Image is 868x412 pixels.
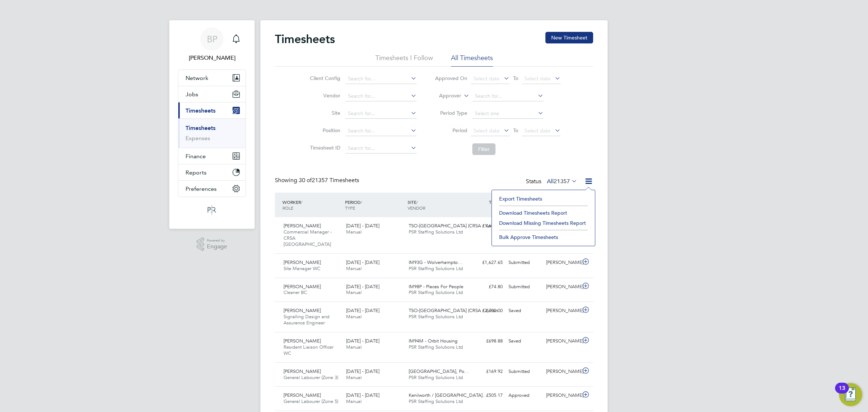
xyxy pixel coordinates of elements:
[207,34,217,44] span: BP
[186,75,208,81] span: Network
[345,109,417,119] input: Search for...
[284,223,321,229] span: [PERSON_NAME]
[524,127,550,134] span: Select date
[308,144,340,151] label: Timesheet ID
[416,199,418,205] span: /
[511,73,520,83] span: To
[543,366,581,378] div: [PERSON_NAME]
[178,54,246,62] span: Ben Perkin
[554,178,570,185] span: 21357
[284,338,321,344] span: [PERSON_NAME]
[346,338,379,344] span: [DATE] - [DATE]
[473,127,499,134] span: Select date
[345,74,417,84] input: Search for...
[468,305,506,317] div: £2,700.00
[346,229,362,235] span: Manual
[186,185,217,192] span: Preferences
[468,220,506,232] div: £1,600.00
[473,75,499,82] span: Select date
[468,366,506,378] div: £169.92
[409,338,458,344] span: IM94M - Orbit Housing
[178,102,246,118] button: Timesheets
[299,177,359,184] span: 21357 Timesheets
[375,54,433,67] li: Timesheets I Follow
[409,392,487,398] span: Kenilworth / [GEOGRAPHIC_DATA]…
[308,92,340,99] label: Vendor
[186,107,216,114] span: Timesheets
[543,257,581,269] div: [PERSON_NAME]
[284,344,333,356] span: Resident Liaison Officer WC
[839,383,862,406] button: Open Resource Center, 13 new notifications
[346,392,379,398] span: [DATE] - [DATE]
[506,281,543,293] div: Submitted
[282,205,293,211] span: ROLE
[409,368,469,374] span: [GEOGRAPHIC_DATA], Po…
[205,204,218,216] img: psrsolutions-logo-retina.png
[343,196,406,214] div: PERIOD
[472,91,544,101] input: Search for...
[345,126,417,136] input: Search for...
[495,208,591,218] li: Download Timesheets Report
[345,143,417,154] input: Search for...
[308,127,340,134] label: Position
[409,314,463,320] span: PSR Staffing Solutions Ltd
[543,305,581,317] div: [PERSON_NAME]
[284,368,321,374] span: [PERSON_NAME]
[543,390,581,402] div: [PERSON_NAME]
[284,259,321,265] span: [PERSON_NAME]
[346,223,379,229] span: [DATE] - [DATE]
[346,259,379,265] span: [DATE] - [DATE]
[409,289,463,295] span: PSR Staffing Solutions Ltd
[169,20,255,229] nav: Main navigation
[409,398,463,404] span: PSR Staffing Solutions Ltd
[409,223,503,229] span: TSO-[GEOGRAPHIC_DATA] (CRSA / Aston…
[435,75,467,81] label: Approved On
[301,199,302,205] span: /
[506,257,543,269] div: Submitted
[409,265,463,272] span: PSR Staffing Solutions Ltd
[207,237,227,244] span: Powered by
[511,126,520,135] span: To
[468,281,506,293] div: £74.80
[346,314,362,320] span: Manual
[495,232,591,242] li: Bulk Approve Timesheets
[506,305,543,317] div: Saved
[468,335,506,347] div: £698.88
[186,125,216,131] a: Timesheets
[284,307,321,314] span: [PERSON_NAME]
[178,118,246,148] div: Timesheets
[284,289,307,295] span: Cleaner BC
[495,218,591,228] li: Download Missing Timesheets Report
[281,196,343,214] div: WORKER
[186,153,206,160] span: Finance
[186,169,207,176] span: Reports
[472,109,544,119] input: Select one
[506,366,543,378] div: Submitted
[506,390,543,402] div: Approved
[489,199,502,205] span: TOTAL
[409,283,463,290] span: IM98P - Places For People
[506,335,543,347] div: Saved
[275,177,361,184] div: Showing
[275,32,335,46] h2: Timesheets
[178,86,246,102] button: Jobs
[346,398,362,404] span: Manual
[197,237,227,251] a: Powered byEngage
[409,307,503,314] span: TSO-[GEOGRAPHIC_DATA] (CRSA / Aston…
[207,244,227,250] span: Engage
[435,127,467,134] label: Period
[468,257,506,269] div: £1,627.65
[346,368,379,374] span: [DATE] - [DATE]
[346,344,362,350] span: Manual
[346,289,362,295] span: Manual
[468,390,506,402] div: £505.17
[526,177,579,187] div: Status
[409,344,463,350] span: PSR Staffing Solutions Ltd
[284,314,329,326] span: Signalling Design and Assurance Engineer
[284,392,321,398] span: [PERSON_NAME]
[495,194,591,204] li: Export Timesheets
[429,92,461,100] label: Approver
[547,178,577,185] label: All
[178,181,246,197] button: Preferences
[308,75,340,81] label: Client Config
